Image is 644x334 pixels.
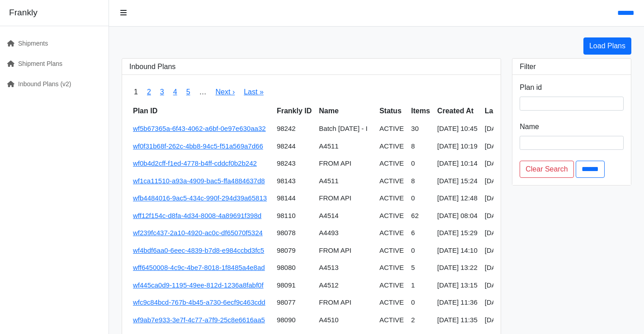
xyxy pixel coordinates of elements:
a: wf0b4d2cff-f1ed-4778-b4ff-cddcf0b2b242 [133,159,257,167]
td: A4513 [315,259,376,277]
td: A4493 [315,224,376,242]
a: wff6450008-4c9c-4be7-8018-1f8485a4e8ad [133,264,265,271]
td: ACTIVE [376,207,407,225]
td: FROM API [315,294,376,311]
td: [DATE] 13:15 [434,277,481,294]
td: 98144 [273,190,315,207]
td: A4514 [315,207,376,225]
td: 0 [407,190,434,207]
h3: Inbound Plans [129,62,493,71]
td: 5 [407,259,434,277]
td: 98110 [273,207,315,225]
a: 2 [147,88,151,96]
td: A4510 [315,311,376,329]
td: [DATE] 15:24 [434,172,481,190]
td: [DATE] 08:16 [481,207,534,225]
label: Name [520,121,539,132]
td: [DATE] 10:36 [481,138,534,155]
td: A4511 [315,172,376,190]
td: [DATE] 12:48 [434,190,481,207]
td: [DATE] 10:14 [434,155,481,172]
td: [DATE] 14:11 [481,242,534,260]
a: Next › [216,88,235,96]
th: Frankly ID [273,102,315,120]
td: ACTIVE [376,224,407,242]
th: Name [315,102,376,120]
h3: Filter [520,62,624,71]
td: Batch [DATE] - I [315,120,376,138]
td: ACTIVE [376,277,407,294]
td: [DATE] 15:30 [481,224,534,242]
td: ACTIVE [376,138,407,155]
td: [DATE] 11:35 [434,311,481,329]
td: [DATE] 13:22 [434,259,481,277]
td: ACTIVE [376,259,407,277]
td: 98077 [273,294,315,311]
span: … [195,82,211,102]
a: Clear Search [520,161,573,178]
td: FROM API [315,155,376,172]
nav: pager [129,82,493,102]
a: wf239fc437-2a10-4920-ac0c-df65070f5324 [133,229,263,237]
td: [DATE] 10:46 [481,155,534,172]
td: 98143 [273,172,315,190]
td: [DATE] 10:44 [481,277,534,294]
th: Status [376,102,407,120]
td: 98091 [273,277,315,294]
a: wff12f154c-d8fa-4d34-8008-4a89691f398d [133,212,261,219]
a: Load Plans [583,37,631,55]
td: 98079 [273,242,315,260]
a: 4 [173,88,177,96]
td: [DATE] 10:49 [481,120,534,138]
a: wf5b67365a-6f43-4062-a6bf-0e97e630aa32 [133,125,266,132]
a: wf1ca11510-a93a-4909-bac5-ffa4884637d8 [133,177,265,185]
td: 98243 [273,155,315,172]
td: [DATE] 08:04 [434,207,481,225]
a: wfb4484016-9ac5-434c-990f-294d39a65813 [133,194,267,202]
td: 98090 [273,311,315,329]
td: [DATE] 12:49 [481,190,534,207]
td: ACTIVE [376,294,407,311]
td: [DATE] 13:17 [481,311,534,329]
a: Last » [244,88,264,96]
td: 8 [407,138,434,155]
td: [DATE] 11:36 [434,294,481,311]
td: [DATE] 10:19 [434,138,481,155]
a: wf445ca0d9-1195-49ee-812d-1236a8fabf0f [133,281,264,289]
td: 62 [407,207,434,225]
th: Items [407,102,434,120]
th: Plan ID [129,102,273,120]
td: 98244 [273,138,315,155]
td: ACTIVE [376,172,407,190]
th: Last Updated [481,102,534,120]
a: wf0f31b68f-262c-4bb8-94c5-f51a569a7d66 [133,142,263,150]
td: 2 [407,311,434,329]
label: Plan id [520,82,542,93]
td: 0 [407,155,434,172]
td: 98078 [273,224,315,242]
td: [DATE] 14:10 [434,242,481,260]
a: wfc9c84bcd-767b-4b45-a730-6ecf9c463cdd [133,298,265,306]
td: [DATE] 13:23 [481,259,534,277]
td: ACTIVE [376,190,407,207]
td: ACTIVE [376,155,407,172]
td: FROM API [315,190,376,207]
td: 8 [407,172,434,190]
td: 0 [407,294,434,311]
td: 1 [407,277,434,294]
td: [DATE] 08:45 [481,294,534,311]
a: wf9ab7e933-3e7f-4c77-a7f9-25c8e6616aa5 [133,316,265,324]
th: Created At [434,102,481,120]
td: 0 [407,242,434,260]
td: 98080 [273,259,315,277]
td: [DATE] 17:56 [481,172,534,190]
td: A4511 [315,138,376,155]
td: ACTIVE [376,242,407,260]
td: ACTIVE [376,311,407,329]
td: [DATE] 10:45 [434,120,481,138]
span: 1 [129,82,142,102]
td: FROM API [315,242,376,260]
td: A4512 [315,277,376,294]
td: [DATE] 15:29 [434,224,481,242]
td: 98242 [273,120,315,138]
